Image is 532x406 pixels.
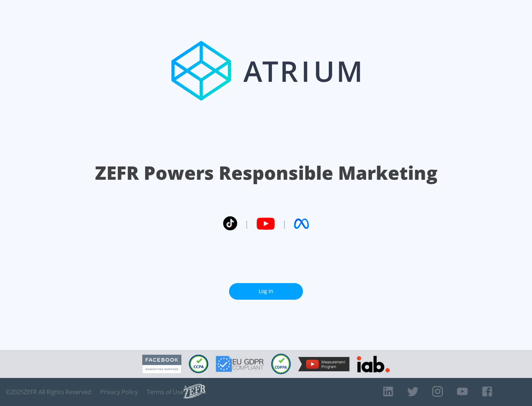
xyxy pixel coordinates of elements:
img: IAB [357,356,390,372]
h1: ZEFR Powers Responsible Marketing [95,160,437,186]
img: COPPA Compliant [271,354,291,374]
a: Terms of Use [147,388,184,396]
img: Facebook Marketing Partner [142,355,181,374]
img: CCPA Compliant [189,355,208,373]
a: Log In [229,283,303,300]
img: YouTube Measurement Program [298,357,349,371]
a: Privacy Policy [100,388,138,396]
span: | [282,218,287,229]
span: © 2025 ZEFR All Rights Reserved [6,388,91,396]
span: | [245,218,249,229]
img: GDPR Compliant [216,356,264,372]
